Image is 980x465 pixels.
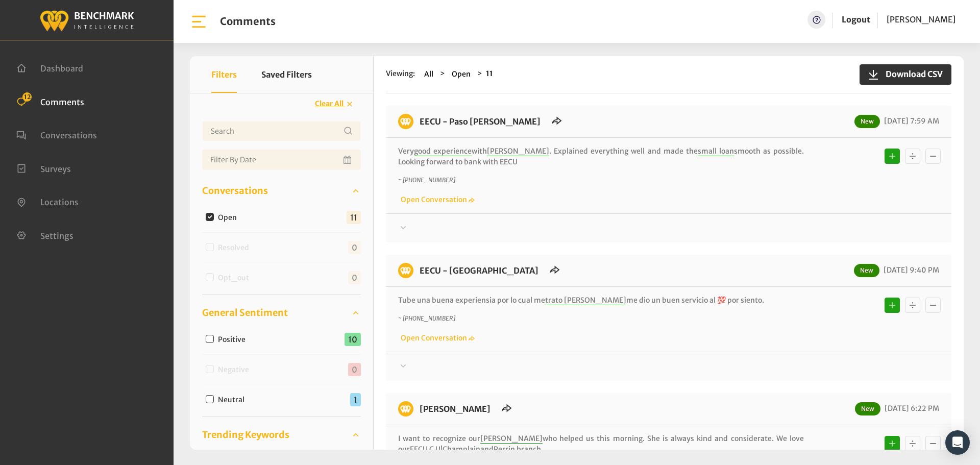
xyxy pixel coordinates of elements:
a: [PERSON_NAME] [887,11,955,29]
a: Logout [842,14,870,25]
a: [PERSON_NAME] [420,404,491,414]
a: Comments 12 [16,96,84,106]
span: Trending Keywords [202,428,289,442]
label: Positive [214,334,254,345]
button: Filters [211,56,237,93]
span: Champlain [443,445,480,454]
span: [PERSON_NAME] [487,146,549,156]
label: Resolved [214,242,257,253]
span: Viewing: [386,68,415,80]
strong: 11 [486,69,493,78]
span: Conversations [202,184,268,198]
i: ~ [PHONE_NUMBER] [398,314,455,322]
span: [DATE] 7:59 AM [881,116,939,126]
span: New [854,264,879,277]
input: Date range input field [202,150,361,170]
span: small loan [698,146,734,156]
label: Negative [214,364,257,375]
a: EECU - Paso [PERSON_NAME] [420,116,541,127]
span: trato [PERSON_NAME] [545,296,626,305]
input: Positive [206,335,214,343]
div: Basic example [882,146,943,166]
span: good experience [414,146,472,156]
label: Open [214,212,245,223]
span: [PERSON_NAME] [887,14,955,25]
span: Comments [40,96,84,107]
a: Settings [16,230,73,240]
span: [PERSON_NAME] [480,434,543,444]
a: Logout [842,11,870,29]
span: New [855,402,880,415]
span: Download CSV [879,68,943,80]
p: Tube una buena experiensia por lo cual me me dio un buen servicio al 💯 por siento. [398,295,804,306]
div: Open Intercom Messenger [945,430,970,455]
span: Locations [40,197,79,207]
span: Perrin branch [494,445,541,454]
input: Neutral [206,395,214,403]
label: Neutral [214,395,253,405]
button: Open Calendar [341,150,355,170]
button: Saved Filters [261,56,312,93]
i: ~ [PHONE_NUMBER] [398,176,455,184]
img: benchmark [398,263,413,278]
span: Settings [40,230,73,240]
h6: EECU - Clinton Way [413,263,545,278]
span: Surveys [40,163,71,174]
span: 0 [348,363,361,376]
a: EECU - [GEOGRAPHIC_DATA] [420,265,538,276]
a: Conversations [202,183,361,199]
span: 12 [22,92,32,102]
a: General Sentiment [202,305,361,321]
span: 0 [348,241,361,254]
a: Locations [16,196,79,206]
p: I want to recognize our who helped us this morning. She is always kind and considerate. We love o... [398,433,804,455]
a: Trending Keywords [202,427,361,443]
span: General Sentiment [202,306,288,320]
a: Open Conversation [398,333,475,342]
span: EECU C U [410,445,440,454]
input: Username [202,121,361,141]
a: Dashboard [16,62,83,72]
button: Download CSV [860,64,951,85]
span: 11 [347,211,361,224]
span: Conversations [40,130,97,140]
div: Basic example [882,295,943,315]
span: Clear All [315,99,344,108]
h1: Comments [220,15,276,28]
span: New [854,115,880,128]
span: Dashboard [40,63,83,74]
a: Open Conversation [398,195,475,204]
img: benchmark [39,8,134,33]
span: [DATE] 6:22 PM [882,404,939,413]
p: Very with . Explained everything well and made the smooth as possible. Looking forward to bank wi... [398,146,804,167]
button: All [421,68,436,80]
img: benchmark [398,401,413,417]
span: 0 [348,271,361,284]
a: Conversations [16,129,97,139]
input: Open [206,213,214,221]
h6: EECU - Perrin [413,401,497,417]
h6: EECU - Paso Robles [413,114,547,129]
span: 1 [350,393,361,406]
button: Open [449,68,474,80]
span: 10 [345,333,361,346]
a: Surveys [16,163,71,173]
img: benchmark [398,114,413,129]
div: Basic example [882,433,943,454]
label: Opt_out [214,273,257,283]
img: bar [190,13,208,31]
span: [DATE] 9:40 PM [881,265,939,275]
button: Clear All [308,95,361,113]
